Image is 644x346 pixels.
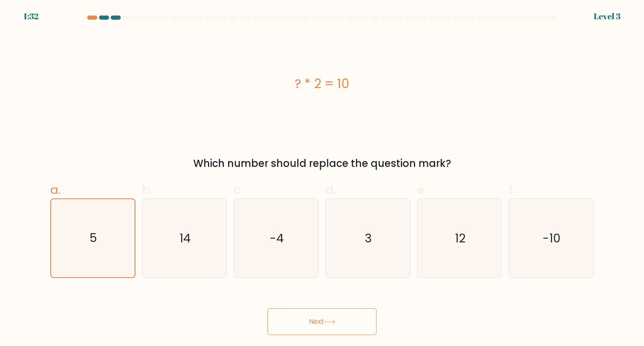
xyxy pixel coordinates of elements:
[543,230,561,247] text: -10
[509,182,514,198] span: f.
[142,182,152,198] span: b.
[50,182,60,198] span: a.
[417,182,426,198] span: e.
[594,10,621,23] div: Level 3
[270,230,284,247] text: -4
[325,182,335,198] span: d.
[455,230,465,247] text: 12
[267,308,377,335] button: Next
[23,10,39,23] div: 1:32
[365,230,372,247] text: 3
[90,230,97,247] text: 5
[234,182,243,198] span: c.
[55,156,589,171] div: Which number should replace the question mark?
[50,74,594,93] div: ? * 2 = 10
[179,230,191,247] text: 14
